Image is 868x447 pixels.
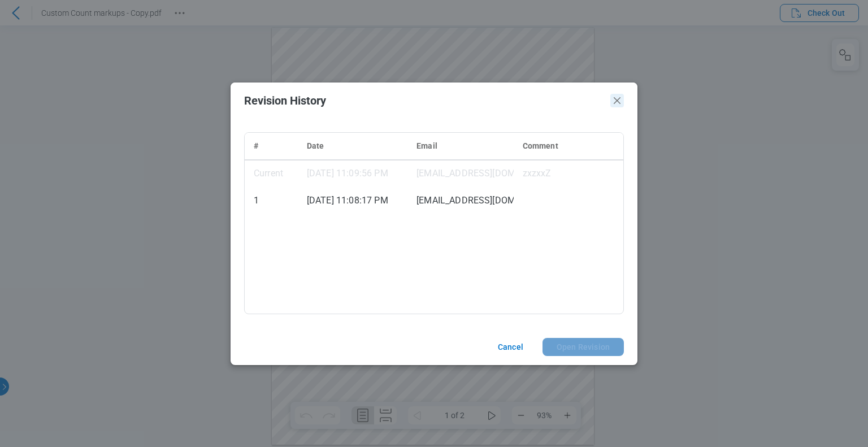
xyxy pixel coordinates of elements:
td: [EMAIL_ADDRESS][DOMAIN_NAME] [407,160,514,187]
button: Cancel [484,338,533,356]
td: 1 [245,187,298,214]
button: Close [610,94,624,107]
h2: Revision History [244,94,606,107]
td: [DATE] 11:09:56 PM [298,160,407,187]
td: [DATE] 11:08:17 PM [298,187,407,214]
button: Open Revision [542,338,624,356]
td: Current [245,160,298,187]
td: [EMAIL_ADDRESS][DOMAIN_NAME] [407,187,514,214]
table: Revision history table [245,133,623,214]
td: zxzxxZ [514,160,623,187]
